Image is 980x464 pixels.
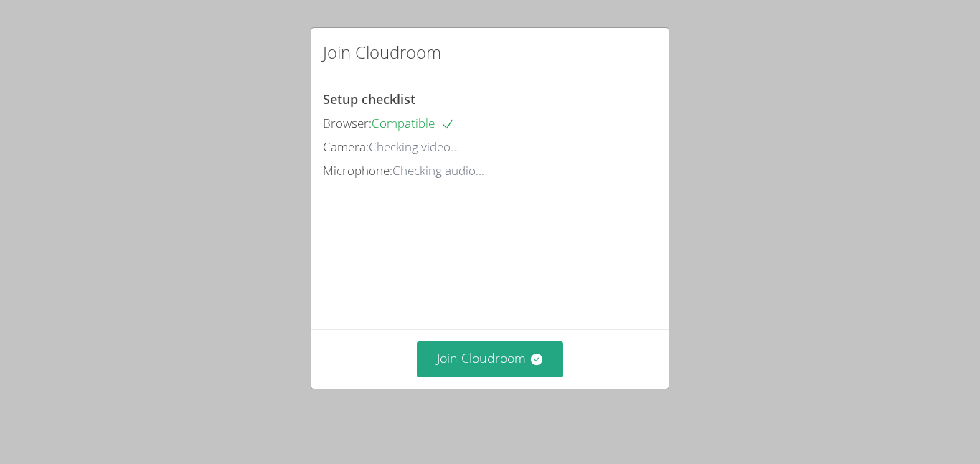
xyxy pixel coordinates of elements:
[372,115,455,131] span: Compatible
[323,162,392,179] span: Microphone:
[323,138,369,155] span: Camera:
[392,162,484,179] span: Checking audio...
[417,341,564,377] button: Join Cloudroom
[323,90,415,108] span: Setup checklist
[323,39,441,65] h2: Join Cloudroom
[323,115,372,131] span: Browser:
[369,138,459,155] span: Checking video...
